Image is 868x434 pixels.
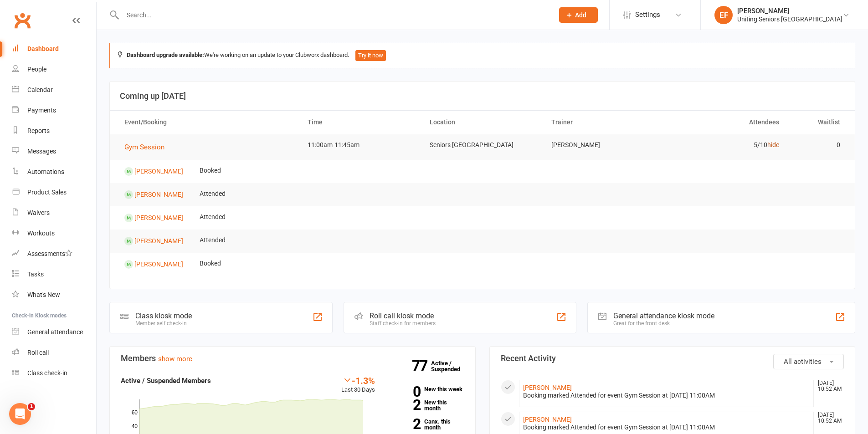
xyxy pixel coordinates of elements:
[134,167,183,174] a: [PERSON_NAME]
[134,237,183,244] a: [PERSON_NAME]
[787,134,848,156] td: 0
[523,392,810,399] div: Booking marked Attended for event Gym Session at [DATE] 11:00AM
[12,39,96,59] a: Dashboard
[341,375,375,395] div: Last 30 Days
[191,230,234,251] td: Attended
[27,230,55,237] div: Workouts
[27,45,59,52] div: Dashboard
[12,363,96,383] a: Class kiosk mode
[299,134,421,156] td: 11:00am-11:45am
[12,322,96,342] a: General attendance kiosk mode
[124,142,171,153] button: Gym Session
[27,86,53,93] div: Calendar
[813,412,843,424] time: [DATE] 10:52 AM
[737,7,842,15] div: [PERSON_NAME]
[431,353,471,379] a: 77Active / Suspended
[27,107,56,114] div: Payments
[121,354,464,363] h3: Members
[12,100,96,121] a: Payments
[9,403,31,425] iframe: Intercom live chat
[12,244,96,264] a: Assessments
[27,271,44,278] div: Tasks
[543,111,665,134] th: Trainer
[389,398,421,412] strong: 2
[784,357,822,366] span: All activities
[613,311,714,320] div: General attendance kiosk mode
[12,203,96,223] a: Waivers
[575,11,586,19] span: Add
[389,385,421,398] strong: 0
[27,168,64,175] div: Automations
[12,121,96,141] a: Reports
[370,320,436,327] div: Staff check-in for members
[714,6,733,24] div: EF
[12,223,96,244] a: Workouts
[191,253,229,274] td: Booked
[27,66,46,73] div: People
[787,111,848,134] th: Waitlist
[120,9,547,21] input: Search...
[421,134,544,156] td: Seniors [GEOGRAPHIC_DATA]
[299,111,421,134] th: Time
[412,359,431,373] strong: 77
[191,160,229,181] td: Booked
[134,214,183,221] a: [PERSON_NAME]
[12,342,96,363] a: Roll call
[523,416,572,423] a: [PERSON_NAME]
[665,134,787,156] td: 5/10
[355,50,386,61] button: Try it now
[501,354,844,363] h3: Recent Activity
[191,206,234,228] td: Attended
[559,7,598,23] button: Add
[773,354,844,369] button: All activities
[635,5,660,25] span: Settings
[127,51,204,58] strong: Dashboard upgrade available:
[11,9,34,32] a: Clubworx
[28,403,35,410] span: 1
[116,111,299,134] th: Event/Booking
[12,285,96,305] a: What's New
[389,386,464,392] a: 0New this week
[27,291,60,298] div: What's New
[120,92,845,101] h3: Coming up [DATE]
[12,182,96,203] a: Product Sales
[27,328,83,336] div: General attendance
[121,377,211,385] strong: Active / Suspended Members
[737,15,842,23] div: Uniting Seniors [GEOGRAPHIC_DATA]
[27,148,56,155] div: Messages
[523,384,572,391] a: [PERSON_NAME]
[767,141,779,148] a: hide
[27,369,67,377] div: Class check-in
[12,162,96,182] a: Automations
[27,209,50,216] div: Waivers
[27,127,50,134] div: Reports
[27,250,72,257] div: Assessments
[109,43,855,68] div: We're working on an update to your Clubworx dashboard.
[134,190,183,198] a: [PERSON_NAME]
[158,355,192,363] a: show more
[389,417,421,431] strong: 2
[421,111,544,134] th: Location
[389,419,464,430] a: 2Canx. this month
[389,399,464,411] a: 2New this month
[27,189,67,196] div: Product Sales
[12,264,96,285] a: Tasks
[12,80,96,100] a: Calendar
[27,349,49,356] div: Roll call
[813,380,843,392] time: [DATE] 10:52 AM
[134,260,183,267] a: [PERSON_NAME]
[523,424,810,431] div: Booking marked Attended for event Gym Session at [DATE] 11:00AM
[12,141,96,162] a: Messages
[665,111,787,134] th: Attendees
[543,134,665,156] td: [PERSON_NAME]
[135,311,192,320] div: Class kiosk mode
[135,320,192,327] div: Member self check-in
[613,320,714,327] div: Great for the front desk
[341,375,375,385] div: -1.3%
[370,311,436,320] div: Roll call kiosk mode
[191,183,234,204] td: Attended
[124,143,164,151] span: Gym Session
[12,59,96,80] a: People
